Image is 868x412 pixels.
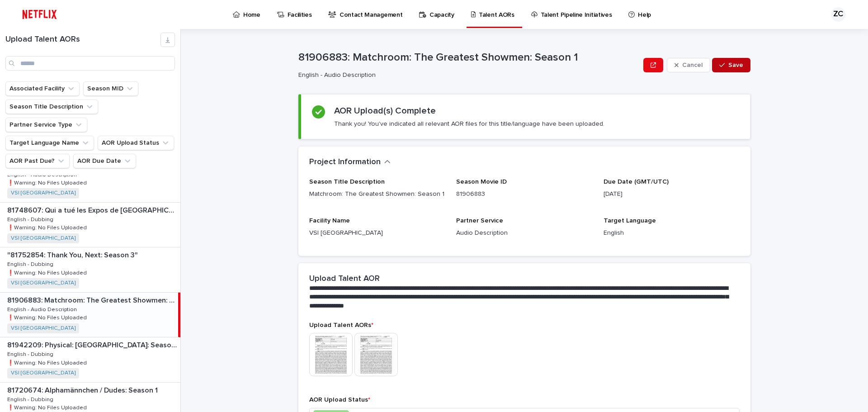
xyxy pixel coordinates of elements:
[83,81,138,96] button: Season MID
[682,62,703,68] span: Cancel
[5,136,94,150] button: Target Language Name
[298,71,636,79] p: English - Audio Description
[298,51,640,64] p: 81906883: Matchroom: The Greatest Showmen: Season 1
[309,189,445,199] p: Matchroom: The Greatest Showmen: Season 1
[456,179,507,185] span: Season Movie ID
[604,179,669,185] span: Due Date (GMT/UTC)
[667,58,710,72] button: Cancel
[7,268,89,276] p: ❗️Warning: No Files Uploaded
[7,178,89,186] p: ❗️Warning: No Files Uploaded
[5,81,80,96] button: Associated Facility
[7,204,179,215] p: 81748607: Qui a tué les Expos de Montréal? (Who Killed the Montreal Expos?)
[7,249,140,260] p: "81752854: Thank You, Next: Season 3"
[7,215,55,223] p: English - Dubbing
[831,7,845,22] div: ZC
[11,370,75,376] a: VSI [GEOGRAPHIC_DATA]
[11,280,75,286] a: VSI [GEOGRAPHIC_DATA]
[5,99,98,114] button: Season Title Description
[7,350,55,358] p: English - Dubbing
[604,228,740,238] p: English
[604,218,656,224] span: Target Language
[7,305,79,313] p: English - Audio Description
[7,358,89,366] p: ❗️Warning: No Files Uploaded
[7,260,55,268] p: English - Dubbing
[604,189,740,199] p: [DATE]
[5,118,87,132] button: Partner Service Type
[7,223,89,231] p: ❗️Warning: No Files Uploaded
[11,235,75,242] a: VSI [GEOGRAPHIC_DATA]
[7,384,160,395] p: 81720674: Alphamännchen / Dudes: Season 1
[7,395,55,403] p: English - Dubbing
[7,403,89,411] p: ❗️Warning: No Files Uploaded
[5,154,70,168] button: AOR Past Due?
[309,397,370,403] span: AOR Upload Status
[5,56,175,71] input: Search
[18,5,61,24] img: ifQbXi3ZQGMSEF7WDB7W
[728,62,743,68] span: Save
[712,58,750,72] button: Save
[73,154,136,168] button: AOR Due Date
[334,105,436,116] h2: AOR Upload(s) Complete
[7,313,89,321] p: ❗️Warning: No Files Uploaded
[309,157,381,167] h2: Project Information
[309,157,391,167] button: Project Information
[7,294,176,305] p: 81906883: Matchroom: The Greatest Showmen: Season 1
[98,136,174,150] button: AOR Upload Status
[11,325,75,331] a: VSI [GEOGRAPHIC_DATA]
[334,120,604,128] p: Thank you! You've indicated all relevant AOR files for this title/language have been uploaded.
[309,274,380,284] h2: Upload Talent AOR
[5,35,160,45] h1: Upload Talent AORs
[309,179,385,185] span: Season Title Description
[309,218,350,224] span: Facility Name
[309,228,445,238] p: VSI [GEOGRAPHIC_DATA]
[456,228,592,238] p: Audio Description
[7,339,179,350] p: 81942209: Physical: [GEOGRAPHIC_DATA]: Season 1
[309,322,373,328] span: Upload Talent AORs
[456,189,592,199] p: 81906883
[11,190,75,196] a: VSI [GEOGRAPHIC_DATA]
[456,218,503,224] span: Partner Service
